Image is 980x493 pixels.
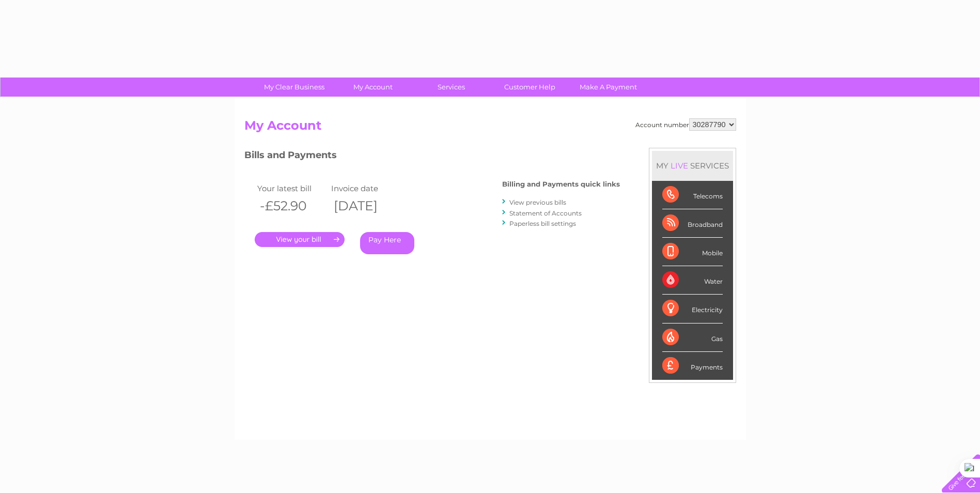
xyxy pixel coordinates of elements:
[662,238,723,266] div: Mobile
[662,352,723,380] div: Payments
[252,78,337,97] a: My Clear Business
[662,295,723,323] div: Electricity
[487,78,572,97] a: Customer Help
[662,266,723,295] div: Water
[329,195,403,217] th: [DATE]
[652,151,733,180] div: MY SERVICES
[502,180,620,188] h4: Billing and Payments quick links
[566,78,651,97] a: Make A Payment
[509,220,576,227] a: Paperless bill settings
[509,209,582,217] a: Statement of Accounts
[662,323,723,352] div: Gas
[255,195,329,217] th: -£52.90
[244,148,620,166] h3: Bills and Payments
[329,181,403,195] td: Invoice date
[255,181,329,195] td: Your latest bill
[662,181,723,209] div: Telecoms
[668,161,690,171] div: LIVE
[244,118,736,138] h2: My Account
[360,232,414,254] a: Pay Here
[662,209,723,238] div: Broadband
[330,78,415,97] a: My Account
[409,78,494,97] a: Services
[635,118,736,131] div: Account number
[255,232,345,247] a: .
[509,198,566,206] a: View previous bills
